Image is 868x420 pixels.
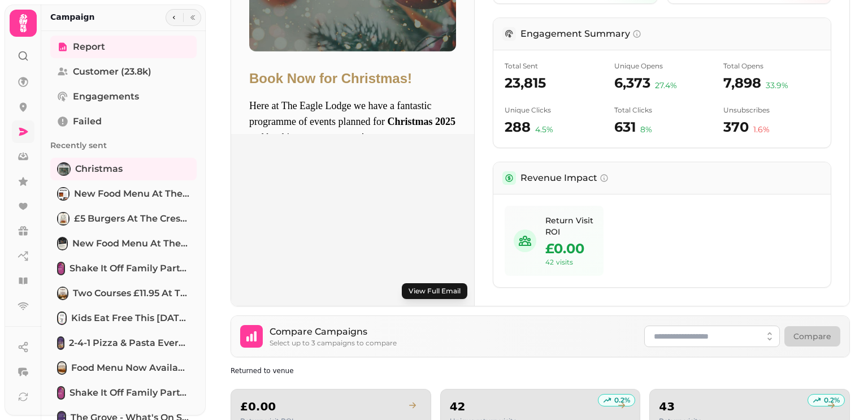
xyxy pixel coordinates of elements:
a: New Food Menu at the CrescentNew Food Menu at the Crescent [50,232,197,255]
p: Select up to 3 campaigns to compare [270,339,397,348]
span: New Food Menu at the Crescent [72,237,190,250]
img: Kids Eat Free this Easter Sunday [58,313,66,324]
span: Total number of link clicks (includes multiple clicks by the same recipient) [614,106,710,115]
span: Number of recipients who chose to unsubscribe after receiving this campaign. LOWER is better - th... [723,106,819,115]
h2: Recipients who visited your venue after receiving the campaign [231,366,448,375]
span: Christmas [75,162,123,176]
a: ChristmasChristmas [50,158,197,180]
span: 6,373 [614,74,650,92]
a: Customer (23.8k) [50,60,197,83]
a: Food Menu Now Available at TrumansFood Menu Now Available at Trumans [50,357,197,379]
h3: Compare Campaigns [270,325,397,339]
span: 4.5 % [535,124,553,136]
a: Shake it Off Family Party at The Eagle LodgeShake it Off Family Party at The [GEOGRAPHIC_DATA] [50,382,197,404]
span: £0.00 [545,240,584,258]
a: goto [400,399,422,412]
a: £5 Burgers at the Crescent£5 Burgers at the Crescent [50,207,197,230]
span: 288 [505,118,531,136]
span: 8 % [640,124,652,136]
p: 0.2 % [614,396,630,405]
a: Failed [50,110,197,133]
img: Shake it Off Family Party at The Eagle Lodge [58,263,64,274]
span: Number of unique recipients who clicked a link in the email at least once [505,106,601,115]
span: Failed [73,115,102,128]
img: 2-4-1 Pizza & Pasta Every Tuesday at The Grove [58,337,63,349]
span: Number of unique recipients who opened the email at least once [614,62,710,71]
span: 23,815 [505,74,601,92]
img: £5 Burgers at the Crescent [58,213,68,224]
h3: Engagement Summary [520,27,641,41]
h2: £0.00 [240,399,294,414]
span: 1.6 % [753,124,770,136]
a: Kids Eat Free this Easter SundayKids Eat Free this [DATE][DATE][DATE] [50,307,197,330]
img: Shake it Off Family Party at The Eagle Lodge [58,387,64,399]
p: 0.2 % [824,396,840,405]
button: View Full Email [402,283,467,299]
a: Shake it Off Family Party at The Eagle LodgeShake it Off Family Party at The [GEOGRAPHIC_DATA] [50,257,197,280]
span: 33.9 % [766,80,788,92]
a: New Food Menu at The LABNew Food Menu at The LAB [50,183,197,205]
span: Total number of emails attempted to be sent in this campaign [505,62,601,71]
span: Food Menu Now Available at Trumans [71,361,190,375]
a: 2-4-1 Pizza & Pasta Every Tuesday at The Grove2-4-1 Pizza & Pasta Every [DATE] at [GEOGRAPHIC_DATA] [50,332,197,354]
span: 2-4-1 Pizza & Pasta Every [DATE] at [GEOGRAPHIC_DATA] [69,336,190,350]
span: 7,898 [723,74,761,92]
h2: 42 [450,399,517,414]
span: Total number of times emails were opened (includes multiple opens by the same recipient) [723,62,819,71]
span: Shake it Off Family Party at The [GEOGRAPHIC_DATA] [70,262,190,275]
span: Report [73,40,105,54]
img: New Food Menu at the Crescent [58,238,67,249]
button: Compare [784,326,840,347]
span: Shake it Off Family Party at The [GEOGRAPHIC_DATA] [70,386,190,400]
span: Two Courses £11.95 at Trumans [73,287,190,300]
img: Two Courses £11.95 at Trumans [58,288,67,299]
span: 631 [614,118,636,136]
a: goto [819,399,840,412]
img: Food Menu Now Available at Trumans [58,362,66,374]
h4: Estimated revenue from recipients who visited your venue after receiving this campaign [545,215,594,237]
span: £5 Burgers at the Crescent [74,212,190,226]
a: Engagements [50,85,197,108]
img: New Food Menu at The LAB [58,188,68,200]
span: New Food Menu at The LAB [74,187,190,201]
p: Recently sent [50,135,197,155]
span: 370 [723,118,749,136]
span: Compare [793,331,831,341]
a: Two Courses £11.95 at TrumansTwo Courses £11.95 at Trumans [50,282,197,305]
span: Customer (23.8k) [73,65,151,79]
span: 27.4 % [655,80,677,92]
h2: Campaign [50,11,95,23]
img: Christmas [58,163,70,175]
a: Report [50,36,197,58]
h3: Revenue Impact [520,171,609,185]
a: goto [609,399,631,412]
span: 42 [545,258,554,267]
h2: 43 [659,399,701,414]
span: Kids Eat Free this [DATE][DATE][DATE] [71,311,190,325]
span: visits [556,258,573,267]
span: Engagements [73,90,139,103]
